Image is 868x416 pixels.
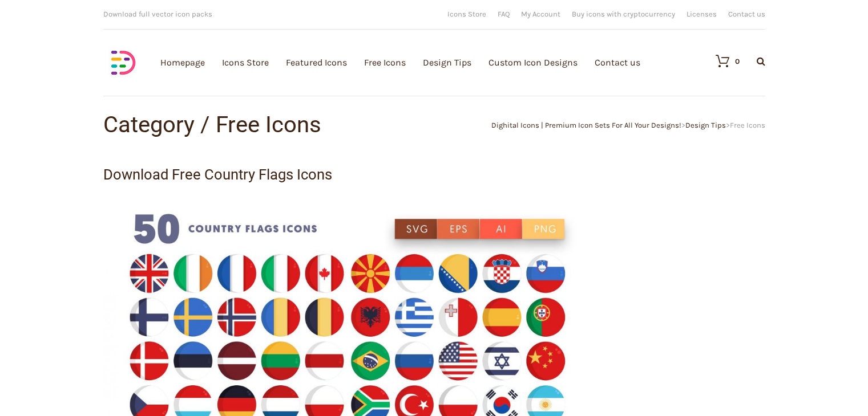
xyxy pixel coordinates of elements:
[728,10,765,18] a: Contact us
[103,166,332,183] a: Download Free Country Flags Icons
[572,10,675,18] a: Buy icons with cryptocurrency
[704,54,740,68] a: 0
[685,121,726,129] a: Design Tips
[103,113,434,136] h1: Category / Free Icons
[730,121,765,129] span: Free Icons
[447,10,486,18] a: Icons Store
[498,10,510,18] a: FAQ
[434,121,765,129] div: > >
[735,58,740,65] div: 0
[103,10,212,18] span: Download full vector icon packs
[491,121,681,129] a: Dighital Icons | Premium Icon Sets For All Your Designs!
[687,10,717,18] a: Licenses
[521,10,560,18] a: My Account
